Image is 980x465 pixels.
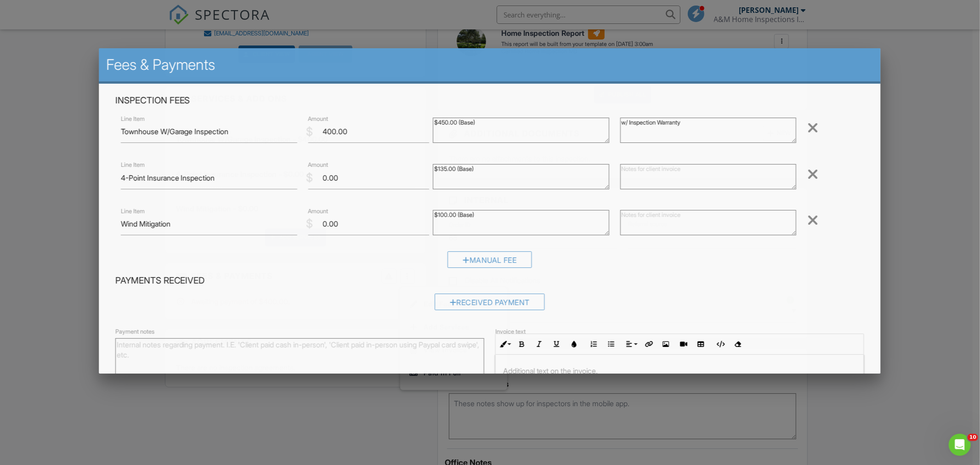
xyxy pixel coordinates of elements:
[968,434,978,441] span: 10
[121,115,145,123] label: Line Item
[692,335,709,353] button: Insert Table
[448,258,532,267] a: Manual Fee
[640,335,657,353] button: Insert Link (Ctrl+K)
[620,118,797,143] textarea: w/ Inspection Warranty
[435,300,545,309] a: Received Payment
[306,216,313,232] div: $
[548,335,566,353] button: Underline (Ctrl+U)
[435,294,545,310] div: Received Payment
[308,207,329,215] label: Amount
[585,335,603,353] button: Ordered List
[949,434,971,456] iframe: Intercom live chat
[115,95,864,107] h4: Inspection Fees
[603,335,620,353] button: Unordered List
[107,56,874,74] h2: Fees & Payments
[531,335,548,353] button: Italic (Ctrl+I)
[115,275,864,287] h4: Payments Received
[308,115,329,123] label: Amount
[513,335,531,353] button: Bold (Ctrl+B)
[623,335,640,353] button: Align
[657,335,675,353] button: Insert Image (Ctrl+P)
[433,164,610,189] textarea: $135.00 (Base)
[115,328,154,336] label: Payment notes
[308,161,329,169] label: Amount
[566,335,583,353] button: Colors
[674,335,692,353] button: Insert Video
[448,252,532,268] div: Manual Fee
[729,335,747,353] button: Clear Formatting
[433,210,610,235] textarea: $100.00 (Base)
[495,328,526,336] label: Invoice text
[496,335,513,353] button: Inline Style
[433,118,610,143] textarea: $450.00 (Base)
[121,161,145,169] label: Line Item
[306,170,313,186] div: $
[121,207,145,215] label: Line Item
[712,335,729,353] button: Code View
[306,124,313,140] div: $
